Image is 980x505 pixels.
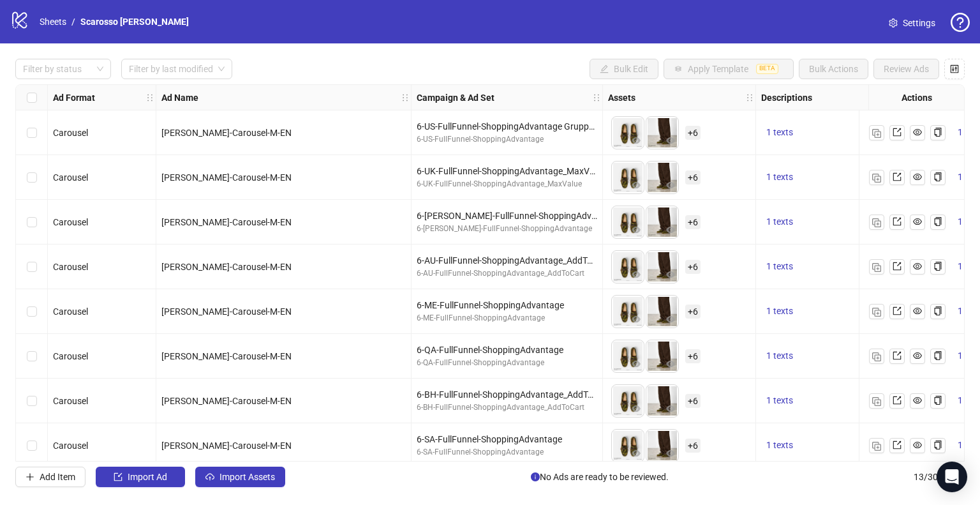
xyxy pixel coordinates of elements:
span: [PERSON_NAME]-Carousel-M-EN [161,262,292,272]
div: Resize Ad Name column [408,85,411,110]
span: plus [26,472,34,481]
img: Duplicate [872,442,881,451]
span: Carousel [53,128,88,138]
span: [PERSON_NAME]-Carousel-M-EN [161,351,292,361]
span: eye [666,404,675,413]
span: export [893,351,902,360]
button: Preview [628,446,644,462]
img: Asset 1 [612,117,644,149]
span: eye [666,136,675,145]
span: copy [933,441,942,449]
span: [PERSON_NAME]-Carousel-M-EN [161,128,292,138]
img: Duplicate [872,218,881,227]
span: export [893,306,902,315]
span: + 6 [685,126,701,140]
span: eye [666,225,675,234]
button: Import Ad [96,467,185,487]
a: Sheets [37,15,69,29]
span: cloud-upload [205,472,214,481]
button: Preview [663,178,678,193]
div: 6-US-FullFunnel-ShoppingAdvantage Gruppo di inserzioni [417,119,597,133]
span: 1 texts [766,395,793,405]
button: 1 texts [761,259,798,275]
button: Preview [628,133,644,149]
div: 6-ME-FullFunnel-ShoppingAdvantage [417,312,597,324]
span: eye [666,315,675,324]
span: Carousel [53,441,88,451]
img: Asset 2 [646,162,678,193]
span: eye [632,136,641,145]
span: + 6 [685,305,701,319]
img: Duplicate [872,263,881,272]
span: copy [933,306,942,315]
span: Import Assets [219,472,275,482]
span: holder [145,93,154,102]
span: Settings [903,16,935,30]
button: Preview [663,402,678,417]
span: 1 texts [766,127,793,137]
div: 6-AU-FullFunnel-ShoppingAdvantage_AddToCart [417,253,597,268]
span: copy [933,262,942,271]
button: Preview [628,312,644,328]
span: [PERSON_NAME]-Carousel-M-EN [161,396,292,406]
span: export [893,172,902,181]
span: eye [632,225,641,234]
button: Duplicate [869,259,884,275]
span: 1 texts [766,216,793,227]
span: copy [933,396,942,405]
div: 6-QA-FullFunnel-ShoppingAdvantage [417,343,597,357]
strong: Campaign & Ad Set [417,91,494,105]
img: Duplicate [872,308,881,317]
span: 1 texts [766,350,793,361]
span: Carousel [53,217,88,227]
span: 1 texts [766,172,793,182]
span: eye [666,181,675,190]
span: eye [913,441,922,449]
span: holder [410,93,419,102]
button: 1 texts [761,215,798,230]
div: 6-UK-FullFunnel-ShoppingAdvantage_MaxValue [417,164,597,178]
div: 6-UK-FullFunnel-ShoppingAdvantage_MaxValue [417,178,597,190]
div: 6-[PERSON_NAME]-FullFunnel-ShoppingAdvantage [417,209,597,223]
div: Select row 5 [16,289,48,334]
span: eye [632,449,641,458]
span: eye [632,359,641,368]
div: Select row 3 [16,200,48,245]
span: copy [933,128,942,137]
div: 6-AU-FullFunnel-ShoppingAdvantage_AddToCart [417,268,597,280]
button: Preview [628,357,644,372]
span: control [950,64,959,73]
span: import [114,472,122,481]
span: eye [913,396,922,405]
div: Resize Ad Format column [152,85,156,110]
button: Bulk Actions [799,59,868,79]
button: Duplicate [869,170,884,185]
img: Asset 2 [646,117,678,149]
img: Asset 1 [612,340,644,372]
span: eye [913,128,922,137]
span: holder [592,93,601,102]
span: info-circle [531,472,540,481]
span: Carousel [53,396,88,406]
span: question-circle [951,13,970,32]
span: setting [889,19,898,27]
button: 1 texts [761,349,798,364]
div: 6-BH-FullFunnel-ShoppingAdvantage_AddToCart [417,388,597,402]
button: Duplicate [869,304,884,319]
span: + 6 [685,349,701,363]
div: Select row 4 [16,245,48,289]
img: Duplicate [872,129,881,138]
span: export [893,262,902,271]
span: [PERSON_NAME]-Carousel-M-EN [161,441,292,451]
img: Duplicate [872,397,881,406]
span: + 6 [685,170,701,185]
img: Asset 1 [612,296,644,328]
button: 1 texts [761,170,798,185]
img: Duplicate [872,174,881,183]
div: 6-[PERSON_NAME]-FullFunnel-ShoppingAdvantage [417,223,597,235]
button: Duplicate [869,393,884,409]
span: eye [913,217,922,226]
button: Bulk Edit [590,59,658,79]
button: Preview [663,357,678,372]
strong: Descriptions [761,91,812,105]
